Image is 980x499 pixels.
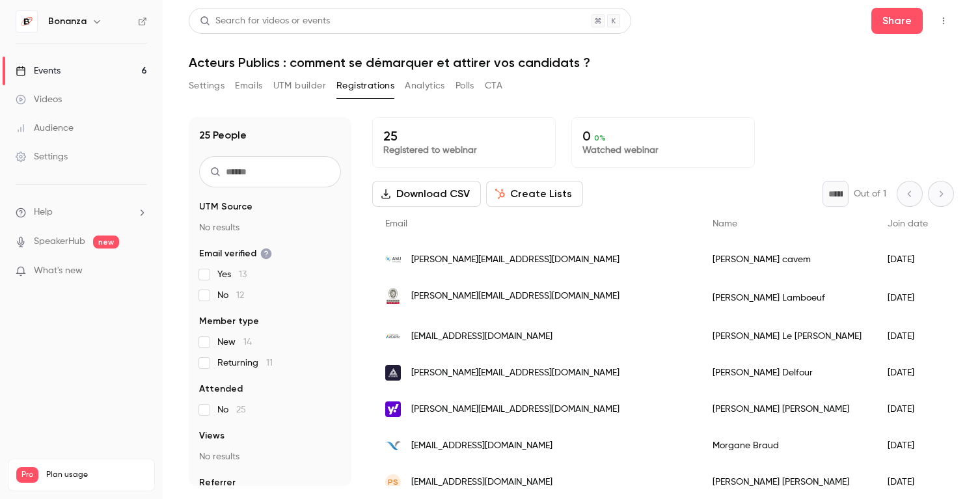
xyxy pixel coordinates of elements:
span: Pro [16,467,38,483]
span: new [93,236,119,249]
button: CTA [485,75,502,96]
button: Analytics [405,75,445,96]
img: amj-groupe.com [385,252,401,267]
div: Audience [16,122,74,135]
h1: 25 People [199,128,247,143]
div: Settings [16,150,68,163]
span: [PERSON_NAME][EMAIL_ADDRESS][DOMAIN_NAME] [411,403,619,416]
span: 13 [239,270,247,279]
span: [EMAIL_ADDRESS][DOMAIN_NAME] [411,476,552,489]
span: Views [199,429,225,442]
span: Email verified [199,247,272,260]
p: No results [199,450,341,463]
div: Videos [16,93,62,106]
p: 0 [582,128,744,144]
span: [EMAIL_ADDRESS][DOMAIN_NAME] [411,439,552,453]
p: Out of 1 [854,187,886,200]
div: Morgane Braud [700,427,875,464]
span: 12 [236,291,244,300]
span: PS [388,476,398,488]
div: [DATE] [875,241,941,278]
img: atlanse.com [385,365,401,381]
span: 0 % [594,133,606,142]
button: Registrations [336,75,394,96]
span: Help [34,206,53,219]
p: Watched webinar [582,144,744,157]
div: [PERSON_NAME] Le [PERSON_NAME] [700,318,875,355]
button: Share [871,8,923,34]
h1: Acteurs Publics : comment se démarquer et attirer vos candidats ? [189,55,954,70]
iframe: Noticeable Trigger [131,265,147,277]
span: Name [713,219,737,228]
div: Events [16,64,61,77]
div: [DATE] [875,318,941,355]
p: Registered to webinar [383,144,545,157]
div: [DATE] [875,278,941,318]
a: SpeakerHub [34,235,85,249]
button: UTM builder [273,75,326,96]
img: bureauveritas.com [385,288,401,304]
span: No [217,403,246,416]
img: natsystem.fr [385,438,401,453]
li: help-dropdown-opener [16,206,147,219]
div: [PERSON_NAME] cavem [700,241,875,278]
span: Attended [199,383,243,396]
span: 14 [243,338,252,347]
button: Polls [456,75,474,96]
div: Search for videos or events [200,14,330,28]
img: yahoo.fr [385,401,401,417]
img: Bonanza [16,11,37,32]
button: Settings [189,75,225,96]
span: [PERSON_NAME][EMAIL_ADDRESS][DOMAIN_NAME] [411,366,619,380]
span: What's new [34,264,83,278]
span: Plan usage [46,470,146,480]
div: [DATE] [875,355,941,391]
span: Returning [217,357,273,370]
span: Email [385,219,407,228]
span: Join date [888,219,928,228]
span: [EMAIL_ADDRESS][DOMAIN_NAME] [411,330,552,344]
span: Yes [217,268,247,281]
button: Download CSV [372,181,481,207]
h6: Bonanza [48,15,87,28]
span: No [217,289,244,302]
span: UTM Source [199,200,252,213]
button: Emails [235,75,262,96]
span: [PERSON_NAME][EMAIL_ADDRESS][DOMAIN_NAME] [411,253,619,267]
p: 25 [383,128,545,144]
div: [PERSON_NAME] [PERSON_NAME] [700,391,875,427]
span: 25 [236,405,246,414]
span: [PERSON_NAME][EMAIL_ADDRESS][DOMAIN_NAME] [411,290,619,303]
p: No results [199,221,341,234]
div: [PERSON_NAME] Delfour [700,355,875,391]
span: Member type [199,315,259,328]
div: [PERSON_NAME] Lamboeuf [700,278,875,318]
div: [DATE] [875,391,941,427]
span: Referrer [199,476,236,489]
button: Create Lists [486,181,583,207]
img: groupe-atlantic.com [385,329,401,344]
span: New [217,336,252,349]
div: [DATE] [875,427,941,464]
span: 11 [266,358,273,368]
